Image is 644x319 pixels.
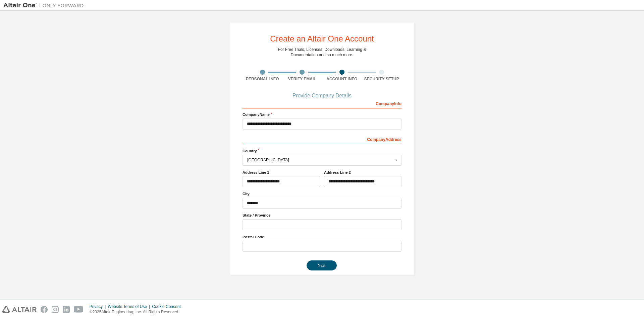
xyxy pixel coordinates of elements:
img: linkedin.svg [63,306,70,313]
div: Privacy [90,304,108,309]
img: Altair One [3,2,87,9]
label: Country [243,148,401,154]
label: City [243,191,401,196]
div: Account Info [322,76,362,82]
label: Address Line 1 [243,170,320,175]
div: Cookie Consent [152,304,184,309]
div: Provide Company Details [243,94,401,98]
button: Next [307,260,337,270]
img: altair_logo.svg [2,306,37,313]
div: [GEOGRAPHIC_DATA] [247,158,393,162]
div: Company Address [243,134,401,144]
label: Company Name [243,112,401,117]
p: © 2025 Altair Engineering, Inc. All Rights Reserved. [90,309,185,315]
div: Create an Altair One Account [270,35,374,43]
img: facebook.svg [41,306,48,313]
img: youtube.svg [74,306,84,313]
label: Address Line 2 [324,170,401,175]
label: Postal Code [243,234,401,240]
div: Personal Info [243,76,282,82]
label: State / Province [243,213,401,218]
div: Verify Email [282,76,322,82]
img: instagram.svg [52,306,59,313]
div: Website Terms of Use [108,304,152,309]
div: Security Setup [362,76,402,82]
div: Company Info [243,98,401,108]
div: For Free Trials, Licenses, Downloads, Learning & Documentation and so much more. [278,47,366,58]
